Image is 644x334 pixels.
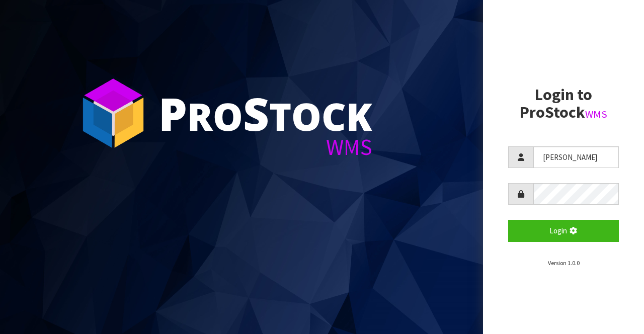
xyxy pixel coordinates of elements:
div: ro tock [158,91,372,136]
button: Login [508,220,619,241]
input: Username [533,146,619,168]
span: P [158,82,187,144]
small: Version 1.0.0 [548,259,580,267]
small: WMS [585,108,607,121]
span: S [243,82,269,144]
h2: Login to ProStock [508,86,619,121]
div: WMS [158,136,372,158]
img: ProStock Cube [75,75,151,151]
